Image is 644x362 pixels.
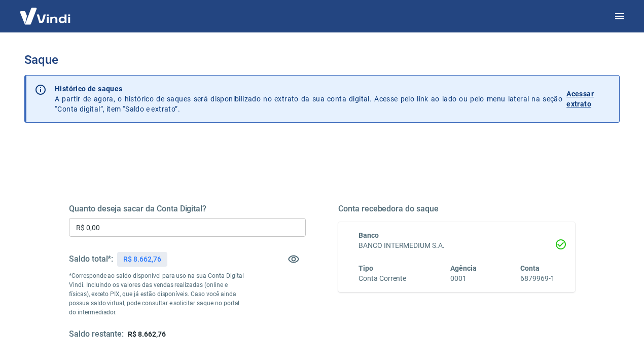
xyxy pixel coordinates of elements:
[69,204,306,214] h5: Quanto deseja sacar da Conta Digital?
[55,84,562,94] p: Histórico de saques
[520,264,540,272] span: Conta
[12,1,78,31] img: Vindi
[24,53,620,67] h3: Saque
[450,264,477,272] span: Agência
[359,240,555,251] h6: BANCO INTERMEDIUM S.A.
[359,273,406,284] h6: Conta Corrente
[69,329,124,340] h5: Saldo restante:
[128,330,165,338] span: R$ 8.662,76
[566,84,611,114] a: Acessar extrato
[566,89,611,109] p: Acessar extrato
[359,231,379,239] span: Banco
[69,271,246,317] p: *Corresponde ao saldo disponível para uso na sua Conta Digital Vindi. Incluindo os valores das ve...
[520,273,555,284] h6: 6879969-1
[123,254,161,265] p: R$ 8.662,76
[450,273,477,284] h6: 0001
[338,204,575,214] h5: Conta recebedora do saque
[55,84,562,114] p: A partir de agora, o histórico de saques será disponibilizado no extrato da sua conta digital. Ac...
[359,264,373,272] span: Tipo
[69,254,113,264] h5: Saldo total*:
